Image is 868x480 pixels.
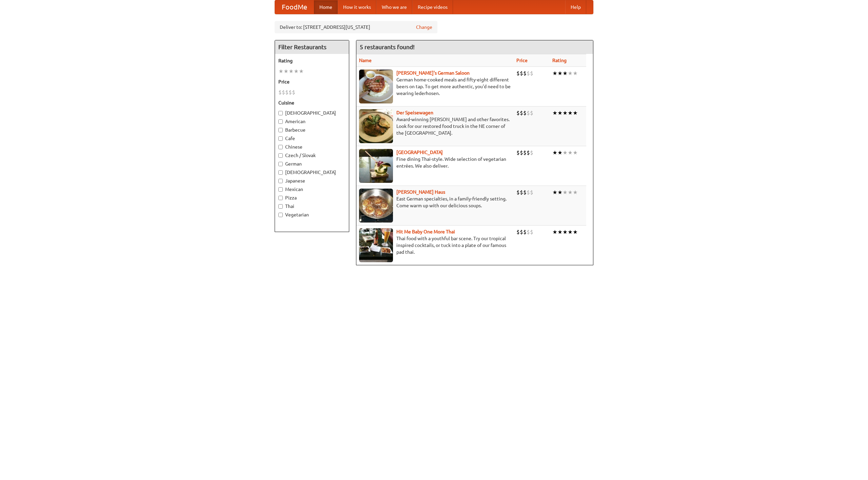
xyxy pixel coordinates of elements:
input: Pizza [278,196,283,200]
li: $ [516,189,520,196]
li: $ [523,109,527,117]
a: Who we are [376,0,412,14]
li: $ [530,189,533,196]
li: ★ [552,228,557,236]
li: ★ [557,149,563,156]
label: Vegetarian [278,211,346,218]
a: Help [565,0,586,14]
li: $ [523,228,527,236]
label: [DEMOGRAPHIC_DATA] [278,169,346,176]
li: $ [530,228,533,236]
li: ★ [573,70,578,77]
p: Fine dining Thai-style. Wide selection of vegetarian entrées. We also deliver. [359,156,511,169]
li: ★ [557,189,563,196]
li: $ [523,189,527,196]
a: Recipe videos [412,0,453,14]
img: kohlhaus.jpg [359,189,393,223]
li: ★ [568,70,573,77]
li: $ [520,109,523,117]
h5: Price [278,78,346,85]
label: [DEMOGRAPHIC_DATA] [278,110,346,116]
li: ★ [573,228,578,236]
li: ★ [289,68,294,75]
a: [PERSON_NAME]'s German Saloon [396,70,470,76]
li: $ [523,70,527,77]
div: Deliver to: [STREET_ADDRESS][US_STATE] [275,21,437,33]
li: ★ [568,109,573,117]
input: Japanese [278,179,283,183]
img: satay.jpg [359,149,393,183]
li: ★ [552,109,557,117]
li: ★ [563,149,568,156]
a: [PERSON_NAME] Haus [396,189,445,195]
li: $ [530,70,533,77]
li: ★ [294,68,299,75]
a: Price [516,58,528,63]
li: ★ [568,149,573,156]
label: American [278,118,346,125]
li: ★ [557,70,563,77]
li: $ [516,109,520,117]
a: Home [314,0,338,14]
input: Thai [278,204,283,209]
input: Vegetarian [278,213,283,217]
li: ★ [557,228,563,236]
a: Der Speisewagen [396,110,433,115]
li: ★ [283,68,289,75]
p: German home-cooked meals and fifty-eight different beers on tap. To get more authentic, you'd nee... [359,76,511,97]
label: Barbecue [278,127,346,133]
h4: Filter Restaurants [275,40,349,54]
p: Award-winning [PERSON_NAME] and other favorites. Look for our restored food truck in the NE corne... [359,116,511,136]
label: Cafe [278,135,346,142]
input: Chinese [278,145,283,149]
li: ★ [568,228,573,236]
li: $ [523,149,527,156]
li: $ [520,149,523,156]
input: [DEMOGRAPHIC_DATA] [278,170,283,175]
label: Czech / Slovak [278,152,346,159]
li: ★ [278,68,283,75]
li: $ [527,70,530,77]
label: German [278,160,346,167]
li: ★ [557,109,563,117]
li: ★ [568,189,573,196]
a: Hit Me Baby One More Thai [396,229,455,234]
input: [DEMOGRAPHIC_DATA] [278,111,283,115]
li: $ [516,70,520,77]
img: babythai.jpg [359,228,393,262]
label: Chinese [278,143,346,150]
li: ★ [552,189,557,196]
img: speisewagen.jpg [359,109,393,143]
label: Thai [278,203,346,210]
li: $ [527,149,530,156]
li: ★ [552,149,557,156]
li: ★ [563,228,568,236]
li: $ [516,228,520,236]
h5: Cuisine [278,99,346,106]
input: Czech / Slovak [278,153,283,158]
li: $ [530,109,533,117]
li: ★ [299,68,304,75]
h5: Rating [278,57,346,64]
li: $ [527,189,530,196]
li: $ [282,89,285,96]
li: $ [527,109,530,117]
input: Mexican [278,187,283,192]
img: esthers.jpg [359,70,393,103]
a: Change [416,24,432,31]
li: $ [527,228,530,236]
li: $ [278,89,282,96]
a: FoodMe [275,0,314,14]
li: $ [289,89,292,96]
a: Name [359,58,372,63]
input: German [278,162,283,166]
li: ★ [573,189,578,196]
li: ★ [573,149,578,156]
a: Rating [552,58,567,63]
a: [GEOGRAPHIC_DATA] [396,150,443,155]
